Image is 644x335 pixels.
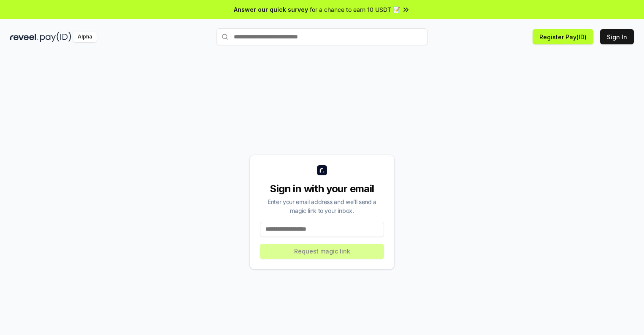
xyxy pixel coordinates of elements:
img: pay_id [40,32,71,42]
button: Sign In [600,29,634,44]
img: reveel_dark [10,32,38,42]
img: logo_small [317,165,327,175]
span: Answer our quick survey [234,5,308,14]
div: Enter your email address and we’ll send a magic link to your inbox. [260,197,384,215]
span: for a chance to earn 10 USDT 📝 [310,5,400,14]
div: Alpha [73,32,97,42]
div: Sign in with your email [260,182,384,196]
button: Register Pay(ID) [533,29,593,44]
